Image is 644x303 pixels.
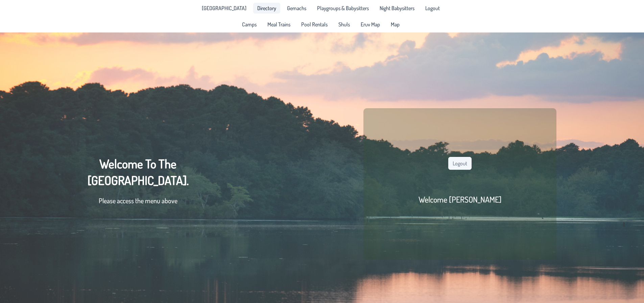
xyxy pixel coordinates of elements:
[267,22,290,27] span: Meal Trains
[88,156,189,212] div: Welcome To The [GEOGRAPHIC_DATA].
[391,22,400,27] span: Map
[419,194,502,205] h2: Welcome [PERSON_NAME]
[334,19,354,30] a: Shuls
[253,3,280,14] a: Directory
[301,22,328,27] span: Pool Rentals
[448,157,472,170] button: Logout
[317,5,369,11] span: Playgroups & Babysitters
[283,3,310,14] a: Gemachs
[242,22,257,27] span: Camps
[376,3,419,14] a: Night Babysitters
[380,5,414,11] span: Night Babysitters
[88,195,189,206] p: Please access the menu above
[257,5,276,11] span: Directory
[202,5,246,11] span: [GEOGRAPHIC_DATA]
[198,3,251,14] li: Pine Lake Park
[425,5,440,11] span: Logout
[198,3,251,14] a: [GEOGRAPHIC_DATA]
[287,5,306,11] span: Gemachs
[313,3,373,14] a: Playgroups & Babysitters
[338,22,350,27] span: Shuls
[357,19,384,30] a: Eruv Map
[387,19,404,30] a: Map
[238,19,261,30] a: Camps
[421,3,444,14] li: Logout
[297,19,332,30] a: Pool Rentals
[361,22,380,27] span: Eruv Map
[263,19,294,30] a: Meal Trains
